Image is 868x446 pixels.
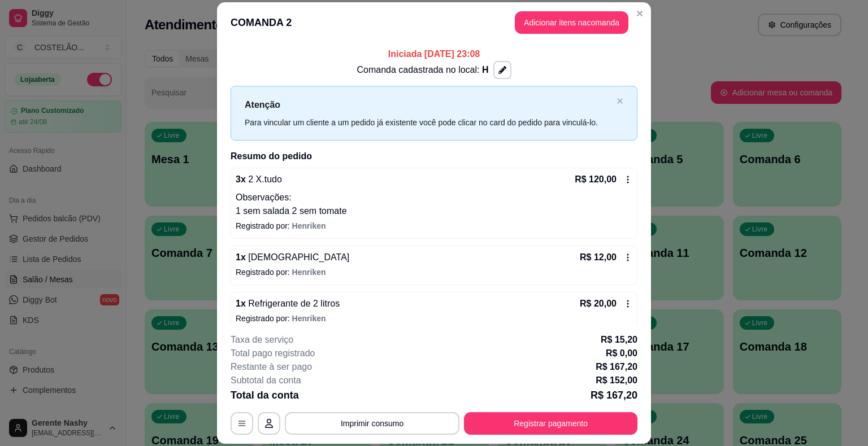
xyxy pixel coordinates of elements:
button: close [617,98,623,105]
button: Close [631,5,649,23]
button: Adicionar itens nacomanda [515,11,628,34]
p: R$ 167,20 [591,387,637,403]
span: Refrigerante de 2 litros [246,299,340,308]
p: Registrado por: [236,220,632,231]
p: R$ 12,00 [580,251,617,264]
span: close [617,98,623,104]
p: R$ 167,20 [596,360,637,374]
button: Imprimir consumo [285,412,459,435]
div: Para vincular um cliente a um pedido já existente você pode clicar no card do pedido para vinculá... [245,116,612,129]
span: Henriken [292,314,326,323]
p: 3 x [236,173,282,186]
p: Total da conta [231,387,299,403]
p: R$ 20,00 [580,297,617,311]
span: Henriken [292,268,326,277]
p: Comanda cadastrada no local: [357,63,488,77]
button: Registrar pagamento [464,412,637,435]
span: Henriken [292,221,326,230]
p: R$ 0,00 [606,347,637,360]
p: Iniciada [DATE] 23:08 [231,47,637,61]
p: Registrado por: [236,266,632,278]
span: H [482,65,489,75]
p: 1 x [236,251,349,264]
p: Taxa de serviço [231,333,293,347]
p: R$ 15,20 [601,333,637,347]
p: 1 x [236,297,340,311]
p: R$ 152,00 [596,374,637,387]
header: COMANDA 2 [217,2,651,43]
span: 2 X.tudo [246,174,282,184]
span: [DEMOGRAPHIC_DATA] [246,252,349,262]
p: Atenção [245,98,612,112]
p: Observações: [236,191,632,204]
p: R$ 120,00 [575,173,617,186]
p: Total pago registrado [231,347,315,360]
p: 1 sem salada 2 sem tomate [236,204,632,218]
h2: Resumo do pedido [231,150,637,163]
p: Restante à ser pago [231,360,312,374]
p: Registrado por: [236,313,632,324]
p: Subtotal da conta [231,374,301,387]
